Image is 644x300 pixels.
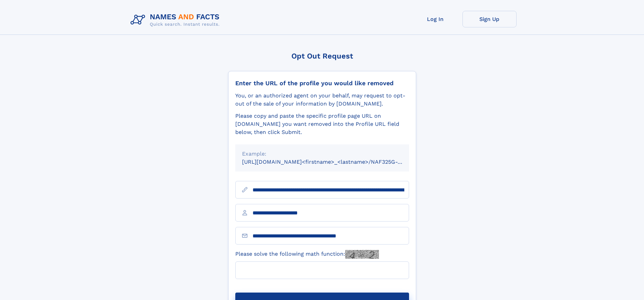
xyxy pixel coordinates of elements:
div: You, or an authorized agent on your behalf, may request to opt-out of the sale of your informatio... [235,92,409,108]
a: Log In [408,11,462,27]
label: Please solve the following math function: [235,250,379,259]
div: Example: [242,150,402,158]
img: Logo Names and Facts [128,11,225,29]
div: Opt Out Request [228,52,416,60]
div: Please copy and paste the specific profile page URL on [DOMAIN_NAME] you want removed into the Pr... [235,112,409,136]
div: Enter the URL of the profile you would like removed [235,79,409,87]
small: [URL][DOMAIN_NAME]<firstname>_<lastname>/NAF325G-xxxxxxxx [242,159,422,165]
a: Sign Up [462,11,517,27]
